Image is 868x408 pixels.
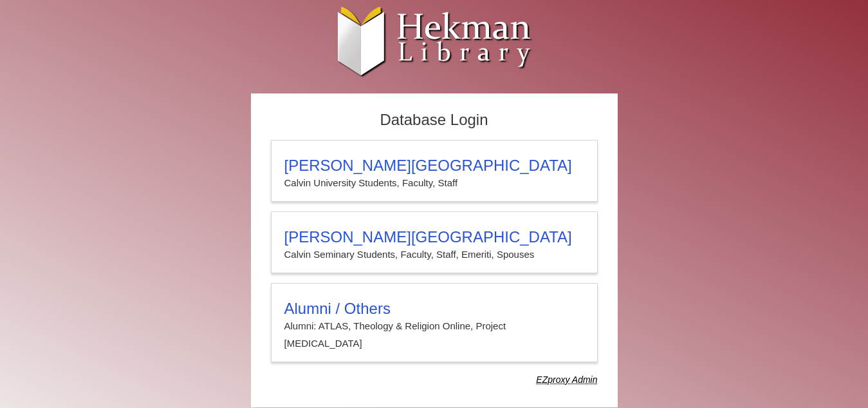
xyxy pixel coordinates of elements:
[264,107,604,133] h2: Database Login
[284,157,584,175] h3: [PERSON_NAME][GEOGRAPHIC_DATA]
[284,175,584,191] p: Calvin University Students, Faculty, Staff
[284,246,584,263] p: Calvin Seminary Students, Faculty, Staff, Emeriti, Spouses
[284,300,584,318] h3: Alumni / Others
[271,211,598,273] a: [PERSON_NAME][GEOGRAPHIC_DATA]Calvin Seminary Students, Faculty, Staff, Emeriti, Spouses
[536,374,597,385] dfn: Use Alumni login
[284,228,584,246] h3: [PERSON_NAME][GEOGRAPHIC_DATA]
[284,318,584,352] p: Alumni: ATLAS, Theology & Religion Online, Project [MEDICAL_DATA]
[271,140,598,202] a: [PERSON_NAME][GEOGRAPHIC_DATA]Calvin University Students, Faculty, Staff
[284,300,584,352] summary: Alumni / OthersAlumni: ATLAS, Theology & Religion Online, Project [MEDICAL_DATA]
